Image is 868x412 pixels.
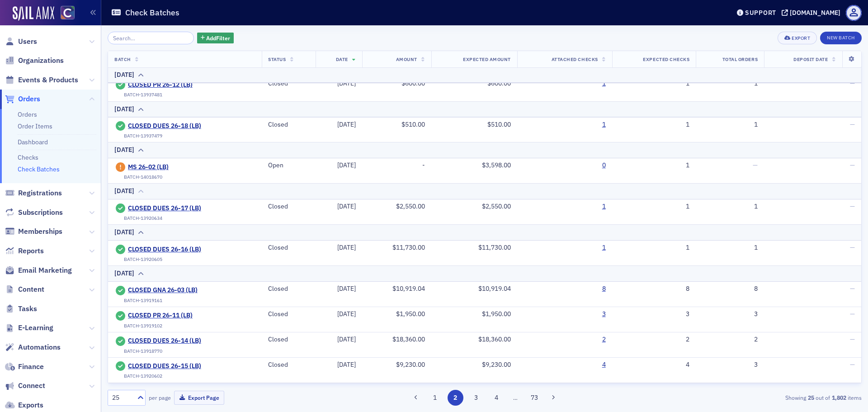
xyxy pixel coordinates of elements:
div: 8 [618,285,690,293]
a: CLOSED PR 26-12 (LB) [128,81,210,89]
span: Memberships [18,227,62,237]
span: $600.00 [401,79,425,87]
div: 1 [618,203,690,211]
button: New Batch [820,32,862,44]
h1: Check Batches [125,7,179,18]
div: BATCH-13920605 [124,256,162,262]
div: Closed [268,361,309,369]
span: CLOSED DUES 26-14 (LB) [128,337,210,345]
div: BATCH-13937481 [124,92,162,98]
div: BATCH-13920602 [124,373,162,379]
div: BATCH-14018670 [124,174,162,180]
span: — [850,360,855,369]
div: [DATE] [114,269,134,278]
div: [DATE] [114,186,134,196]
span: Status [268,56,286,62]
a: E-Learning [5,323,53,333]
div: 1 [618,161,690,170]
span: $1,950.00 [482,310,511,318]
span: MS 26-02 (LB) [128,163,210,171]
a: Email Marketing [5,265,72,275]
a: CLOSED DUES 26-15 (LB) [128,362,210,370]
div: Closed [268,310,309,318]
span: [DATE] [337,79,356,87]
div: Closed [268,203,309,211]
div: 1 [702,80,758,88]
div: 3 [618,310,690,318]
span: … [509,393,522,402]
a: Users [5,37,37,47]
div: [DATE] [114,145,134,155]
div: [DATE] [114,227,134,237]
div: BATCH-13919161 [124,298,162,303]
a: CLOSED DUES 26-16 (LB) [128,246,210,254]
a: Orders [5,94,40,104]
div: 2 [618,336,690,344]
div: 2 [702,336,758,344]
div: 1 [618,244,690,252]
span: [DATE] [337,310,356,318]
div: 3 [702,310,758,318]
div: Export [792,36,810,41]
div: 1 [702,203,758,211]
label: per page [149,393,171,402]
span: — [850,284,855,293]
a: 1 [602,244,606,252]
a: 1 [602,121,606,129]
img: SailAMX [13,6,54,21]
div: 1 [618,80,690,88]
span: Reports [18,246,44,256]
a: Check Batches [18,165,60,173]
span: $11,730.00 [392,243,425,251]
a: Content [5,284,44,294]
div: Closed [268,244,309,252]
a: View Homepage [54,6,75,21]
span: [DATE] [337,360,356,369]
span: $11,730.00 [478,243,511,251]
span: Users [18,37,37,47]
span: Exports [18,400,43,410]
div: BATCH-13918770 [124,348,162,354]
span: [DATE] [337,202,356,210]
a: Checks [18,153,38,161]
a: Organizations [5,56,64,66]
span: Content [18,284,44,294]
a: Connect [5,381,45,391]
a: 8 [602,285,606,293]
span: CLOSED DUES 26-17 (LB) [128,204,210,213]
a: Memberships [5,227,62,237]
span: Profile [846,5,862,21]
button: 3 [468,390,484,406]
span: — [850,310,855,318]
span: $9,230.00 [482,360,511,369]
a: Subscriptions [5,208,63,218]
span: Tasks [18,304,37,314]
div: BATCH-13937479 [124,133,162,139]
span: Attached Checks [552,56,598,62]
button: [DOMAIN_NAME] [782,9,844,16]
a: New Batch [820,33,862,41]
span: Total Orders [722,56,758,62]
span: Expected Amount [463,56,511,62]
div: 1 [618,121,690,129]
a: Order Items [18,122,52,130]
div: 4 [618,361,690,369]
a: 1 [602,80,606,88]
div: BATCH-13919102 [124,323,162,329]
span: Amount [396,56,417,62]
span: $18,360.00 [392,335,425,343]
span: — [850,243,855,251]
span: [DATE] [337,284,356,293]
a: Finance [5,362,44,372]
a: 4 [602,361,606,369]
div: - [368,161,425,170]
span: Subscriptions [18,208,63,218]
div: 8 [702,285,758,293]
span: $510.00 [401,120,425,128]
a: Tasks [5,304,37,314]
span: Events & Products [18,75,78,85]
div: Closed [268,285,309,293]
a: Exports [5,400,43,410]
